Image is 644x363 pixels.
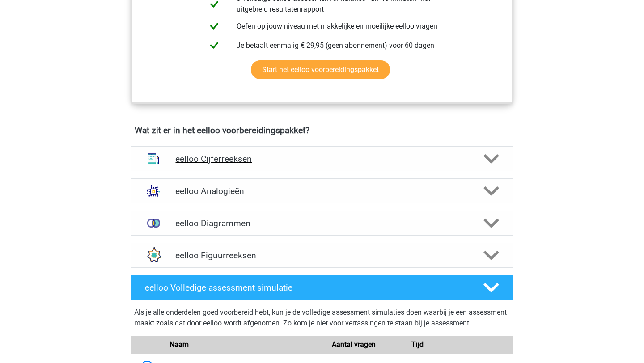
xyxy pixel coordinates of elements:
[145,283,469,293] h4: eelloo Volledige assessment simulatie
[142,211,165,235] img: venn diagrammen
[175,186,468,196] h4: eelloo Analogieën
[142,147,165,170] img: cijferreeksen
[127,178,517,203] a: analogieen eelloo Analogieën
[251,60,390,79] a: Start het eelloo voorbereidingspakket
[142,179,165,203] img: analogieen
[175,154,468,164] h4: eelloo Cijferreeksen
[134,307,510,332] div: Als je alle onderdelen goed voorbereid hebt, kun je de volledige assessment simulaties doen waarb...
[322,339,386,350] div: Aantal vragen
[127,243,517,268] a: figuurreeksen eelloo Figuurreeksen
[135,125,509,135] h4: Wat zit er in het eelloo voorbereidingspakket?
[142,244,165,267] img: figuurreeksen
[386,339,449,350] div: Tijd
[163,339,322,350] div: Naam
[127,275,517,300] a: eelloo Volledige assessment simulatie
[175,218,468,228] h4: eelloo Diagrammen
[175,250,468,261] h4: eelloo Figuurreeksen
[127,146,517,171] a: cijferreeksen eelloo Cijferreeksen
[127,211,517,236] a: venn diagrammen eelloo Diagrammen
